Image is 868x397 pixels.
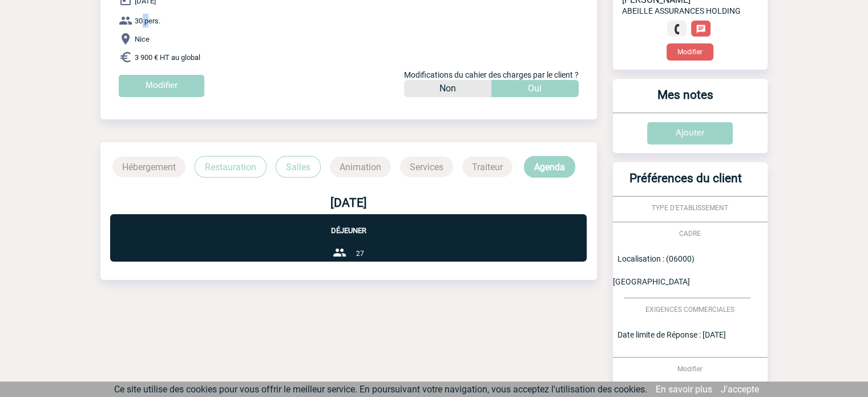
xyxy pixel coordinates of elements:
img: chat-24-px-w.png [696,24,706,34]
span: 3 900 € HT au global [135,53,200,62]
h3: Préférences du client [617,171,754,196]
p: Agenda [524,156,575,178]
p: Services [400,157,453,177]
span: 30 pers. [135,17,160,25]
span: EXIGENCES COMMERCIALES [645,306,734,314]
input: Modifier [119,75,204,97]
span: TYPE D'ETABLISSEMENT [652,204,728,212]
span: Ce site utilise des cookies pour vous offrir le meilleur service. En poursuivant votre navigation... [114,384,647,395]
span: CADRE [679,230,701,238]
p: Salles [276,156,321,178]
span: Date limite de Réponse : [DATE] [617,330,726,339]
span: Nice [135,35,150,43]
input: Ajouter [647,122,733,145]
p: Animation [330,157,391,177]
img: fixe.png [672,24,682,34]
p: Non [439,80,456,97]
button: Modifier [667,43,713,61]
span: Modifier [677,365,703,373]
a: En savoir plus [656,384,712,395]
span: ABEILLE ASSURANCES HOLDING [622,6,741,15]
p: Oui [528,80,542,97]
span: Modifications du cahier des charges par le client ? [404,70,579,79]
b: [DATE] [330,196,367,210]
p: Déjeuner [110,214,587,235]
p: Traiteur [462,157,512,177]
img: group-24-px-b.png [333,246,346,259]
span: Localisation : (06000) [GEOGRAPHIC_DATA] [613,254,695,286]
h3: Mes notes [617,88,754,113]
span: 27 [356,250,364,258]
a: J'accepte [721,384,759,395]
p: Restauration [195,156,267,178]
p: Hébergement [112,157,185,177]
